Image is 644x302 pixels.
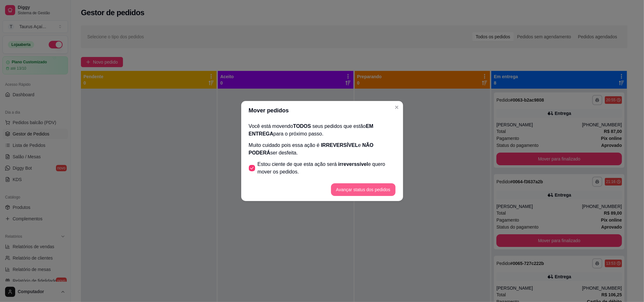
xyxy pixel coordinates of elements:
header: Mover pedidos [241,101,403,120]
p: Muito cuidado pois essa ação é e ser desfeita. [249,142,396,157]
span: Estou ciente de que esta ação será e quero mover os pedidos. [258,160,396,176]
p: Você está movendo seus pedidos que estão para o próximo passo. [249,123,396,138]
span: irreverssível [338,161,368,167]
button: Avançar status dos pedidos [331,183,396,196]
span: IRREVERSÍVEL [321,142,358,148]
span: TODOS [293,123,311,129]
button: Close [392,102,402,112]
